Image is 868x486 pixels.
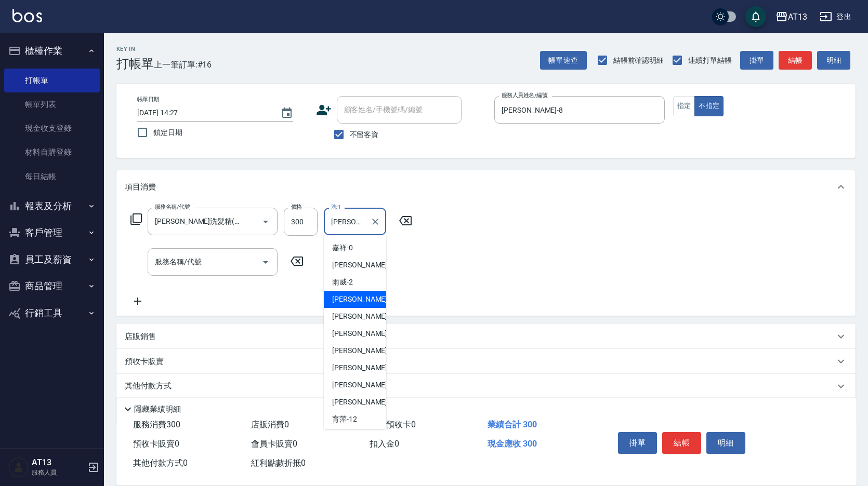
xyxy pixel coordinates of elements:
[155,203,190,211] label: 服務名稱/代號
[32,468,85,477] p: 服務人員
[12,9,42,22] img: Logo
[8,457,29,478] img: Person
[137,104,270,122] input: YYYY/MM/DD hh:mm
[4,246,100,273] button: 員工及薪資
[488,420,537,429] span: 業績合計 300
[125,356,164,367] p: 預收卡販賣
[332,277,353,288] span: 雨威 -2
[4,69,100,92] a: 打帳單
[32,457,85,468] h5: AT13
[133,439,179,449] span: 預收卡販賣 0
[332,397,398,408] span: [PERSON_NAME] -11
[332,260,393,271] span: [PERSON_NAME] -1
[251,420,289,429] span: 店販消費 0
[502,91,547,99] label: 服務人員姓名/編號
[4,37,100,64] button: 櫃檯作業
[4,193,100,220] button: 報表及分析
[368,214,383,229] button: Clear
[618,432,657,454] button: 掛單
[694,96,724,116] button: 不指定
[116,349,856,374] div: 預收卡販賣
[788,10,807,23] div: AT13
[332,414,357,425] span: 育萍 -12
[133,420,180,429] span: 服務消費 300
[350,129,379,140] span: 不留客資
[134,404,181,415] p: 隱藏業績明細
[332,294,393,305] span: [PERSON_NAME] -3
[4,300,100,327] button: 行銷工具
[4,116,100,140] a: 現金收支登錄
[251,458,306,468] span: 紅利點數折抵 0
[613,55,664,66] span: 結帳前確認明細
[817,51,850,70] button: 明細
[116,324,856,349] div: 店販銷售
[257,254,274,271] button: Open
[673,96,695,116] button: 指定
[116,170,856,204] div: 項目消費
[688,55,732,66] span: 連續打單結帳
[332,345,393,356] span: [PERSON_NAME] -7
[332,362,393,373] span: [PERSON_NAME] -8
[251,439,297,449] span: 會員卡販賣 0
[125,331,156,342] p: 店販銷售
[745,6,766,27] button: save
[4,219,100,246] button: 客戶管理
[154,58,212,71] span: 上一筆訂單:#16
[4,165,100,188] a: 每日結帳
[332,328,393,339] span: [PERSON_NAME] -6
[116,46,154,52] h2: Key In
[257,213,274,230] button: Open
[332,380,398,390] span: [PERSON_NAME] -10
[370,420,416,429] span: 使用預收卡 0
[662,432,701,454] button: 結帳
[291,203,302,211] label: 價格
[706,432,745,454] button: 明細
[116,57,154,71] h3: 打帳單
[331,203,341,211] label: 洗-1
[274,101,299,126] button: Choose date, selected date is 2025-08-13
[4,273,100,300] button: 商品管理
[332,311,393,322] span: [PERSON_NAME] -5
[137,96,159,103] label: 帳單日期
[370,439,399,449] span: 扣入金 0
[816,7,856,26] button: 登出
[740,51,773,70] button: 掛單
[540,51,587,70] button: 帳單速查
[771,6,811,28] button: AT13
[332,242,353,253] span: 嘉祥 -0
[116,374,856,399] div: 其他付款方式
[4,140,100,164] a: 材料自購登錄
[779,51,812,70] button: 結帳
[4,92,100,116] a: 帳單列表
[125,381,177,392] p: 其他付款方式
[488,439,537,449] span: 現金應收 300
[125,182,156,193] p: 項目消費
[133,458,188,468] span: 其他付款方式 0
[153,127,182,138] span: 鎖定日期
